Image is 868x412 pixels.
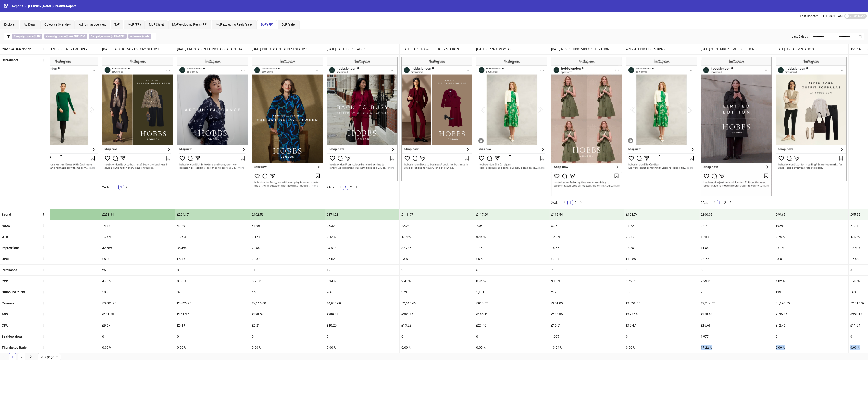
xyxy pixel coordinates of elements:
[26,220,100,231] div: 6.15
[400,209,474,220] div: £118.97
[175,265,250,275] div: 33
[551,57,622,196] img: Screenshot 120234219841280624
[43,335,46,338] span: sort-ascending
[624,331,699,342] div: 0
[776,57,847,181] img: Screenshot 120234482771400624
[563,201,566,204] span: left
[573,200,578,205] a: 2
[7,35,10,38] span: filter
[250,320,325,331] div: £6.21
[325,309,399,320] div: £290.33
[400,331,474,342] div: 0
[144,35,149,38] b: sale
[250,253,325,264] div: £9.37
[624,320,699,331] div: £10.47
[789,33,810,40] div: Last 3 days
[43,59,46,62] span: sort-ascending
[400,220,474,231] div: 22.24
[699,342,774,353] div: 17.22 %
[100,265,175,275] div: 26
[9,353,16,360] li: 1
[624,253,699,264] div: £10.55
[549,276,624,287] div: 3.15 %
[474,320,549,331] div: £23.46
[624,309,699,320] div: £175.16
[400,242,474,253] div: 32,737
[100,44,175,54] div: [DATE]-BACK-TO-WORK-STORY-STATIC-1
[26,209,100,220] div: £261.81
[325,220,399,231] div: 28.32
[2,313,8,316] b: AOV
[2,268,17,272] b: Purchases
[114,23,120,26] span: ToF
[250,342,325,353] div: 0.00 %
[624,342,699,353] div: 0.00 %
[26,298,100,309] div: £1,611.00
[327,57,398,181] img: Screenshot 120233019826530624
[2,301,14,305] b: Revenue
[549,309,624,320] div: £135.86
[43,313,46,316] span: sort-ascending
[2,224,10,227] b: ROAS
[128,34,151,39] span: ∌
[44,23,71,26] span: Objective Overview
[175,320,250,331] div: £6.19
[325,298,399,309] div: £4,935.60
[250,44,325,54] div: [DATE]-PRE-SEASON-LAUNCH-STATIC-3
[250,287,325,298] div: 446
[474,287,549,298] div: 1,131
[774,287,848,298] div: 199
[325,242,399,253] div: 34,693
[26,265,100,275] div: 14
[325,44,399,54] div: [DATE]-FAITH-UGC-STATIC-3
[624,231,699,242] div: 7.08 %
[400,276,474,287] div: 2.41 %
[29,355,32,358] span: right
[2,324,8,327] b: CPA
[325,276,399,287] div: 5.94 %
[129,185,135,190] li: Next Page
[177,57,248,181] img: Screenshot 120231782086310624
[43,291,46,294] span: sort-ascending
[549,44,624,54] div: [DATE]-NEST-STUDIO-VIDEO-1-ITERATION-1
[114,186,117,188] span: left
[549,320,624,331] div: £16.51
[474,331,549,342] div: 0
[474,209,549,220] div: £117.29
[2,355,5,358] span: left
[69,35,85,38] b: AWARENESS
[349,185,354,190] a: 2
[728,200,733,205] li: Next Page
[175,331,250,342] div: 0
[102,57,173,181] img: Screenshot 120233436558260624
[28,4,76,8] span: [PERSON_NAME] Creative Report
[578,200,584,205] button: right
[27,57,98,181] img: Screenshot 120233814573920624
[567,200,573,205] li: 1
[38,353,61,360] div: Page Size
[2,346,27,349] b: Thumbstop Ratio
[699,331,774,342] div: 1,977
[626,57,697,181] img: Screenshot 120219827832110624
[100,253,175,264] div: £5.90
[325,265,399,275] div: 17
[100,209,175,220] div: £251.34
[250,265,325,275] div: 31
[774,342,848,353] div: 0.00 %
[833,35,837,38] span: swap-right
[26,276,100,287] div: 0.99 %
[2,290,25,294] b: Outbound Clicks
[175,253,250,264] div: £5.76
[43,346,46,349] span: sort-ascending
[699,265,774,275] div: 6
[113,185,118,190] button: left
[2,335,23,338] b: 3s video views
[474,220,549,231] div: 7.08
[562,200,567,205] button: left
[325,253,399,264] div: £5.02
[43,268,46,272] span: sort-ascending
[172,23,208,26] span: MoF excluding Reels (FP)
[100,320,175,331] div: £9.67
[578,200,584,205] li: Next Page
[43,302,46,305] span: sort-ascending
